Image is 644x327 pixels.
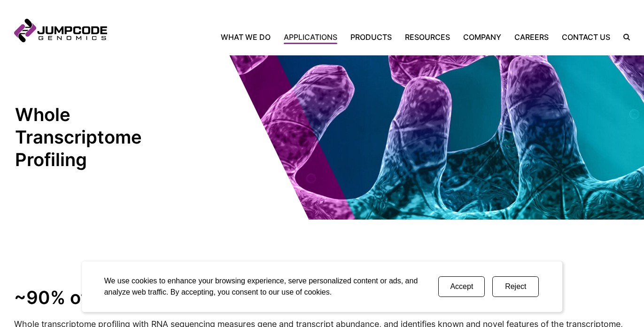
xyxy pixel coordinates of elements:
a: Contact Us [555,31,617,43]
label: Search the site. [617,34,630,40]
a: Resources [398,31,457,43]
h1: Whole Transcriptome Profiling [15,104,172,171]
button: Accept [438,276,485,297]
span: We use cookies to enhance your browsing experience, serve personalized content or ads, and analyz... [104,277,418,296]
a: Applications [277,31,344,43]
a: Company [457,31,508,43]
nav: Primary Navigation [107,31,617,43]
a: What We Do [221,31,277,43]
a: Careers [508,31,555,43]
a: Products [344,31,398,43]
strong: ~90% of total RNA is abundant ribosomal RNA noise. [14,287,471,308]
button: Reject [492,276,539,297]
